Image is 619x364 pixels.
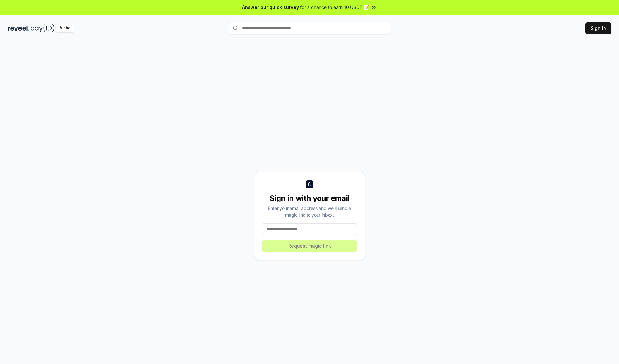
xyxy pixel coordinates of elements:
div: Sign in with your email [262,193,357,203]
div: Alpha [56,24,74,32]
div: Enter your email address and we’ll send a magic link to your inbox. [262,205,357,218]
button: Sign In [585,22,611,34]
span: Answer our quick survey [242,4,299,11]
span: for a chance to earn 10 USDT 📝 [300,4,369,11]
img: reveel_dark [8,24,29,32]
img: pay_id [31,24,54,32]
img: logo_small [306,180,313,188]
